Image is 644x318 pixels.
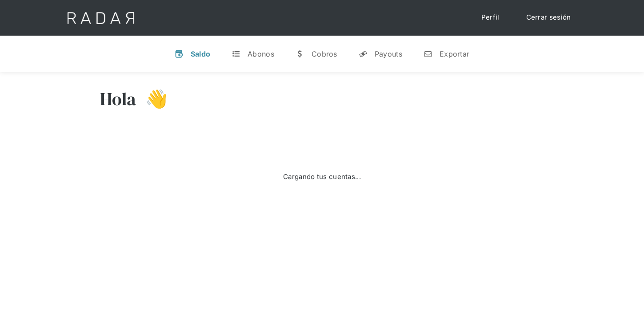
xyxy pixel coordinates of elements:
h3: Hola [100,88,136,110]
div: Abonos [248,49,274,58]
div: Cobros [312,49,337,58]
div: Cargando tus cuentas... [283,172,361,182]
div: w [296,49,304,58]
div: y [359,49,368,58]
h3: 👋 [136,88,168,110]
div: v [175,49,184,58]
div: Saldo [191,49,211,58]
div: Payouts [375,49,402,58]
div: t [232,49,240,58]
a: Cerrar sesión [517,9,580,26]
div: n [424,49,432,58]
a: Perfil [472,9,508,26]
div: Exportar [440,49,469,58]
